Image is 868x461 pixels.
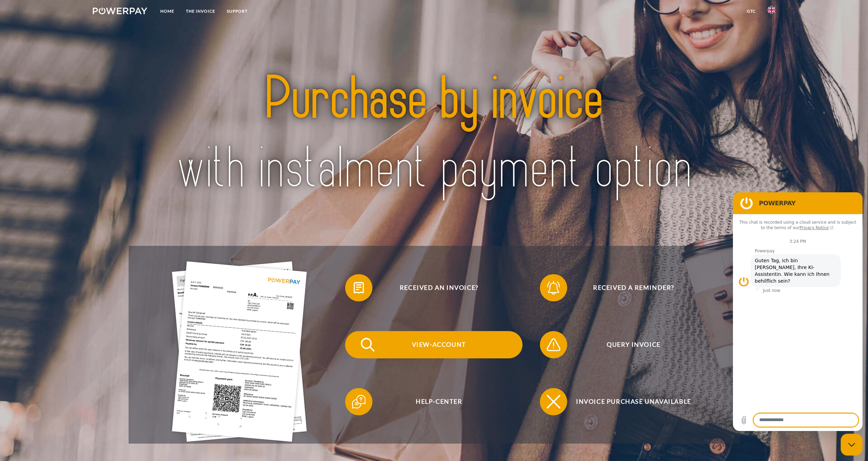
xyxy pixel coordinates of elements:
img: single_invoice_powerpay_en.jpg [172,261,307,442]
span: Invoice purchase unavailable [550,388,717,415]
span: Query Invoice [550,331,717,358]
span: Received a reminder? [550,274,717,301]
a: GTC [741,5,762,17]
img: qb_bill.svg [350,279,367,296]
span: View-Account [355,331,523,358]
a: Support [221,5,253,17]
button: View-Account [345,331,523,358]
span: Received an invoice? [355,274,523,301]
button: Invoice purchase unavailable [540,388,717,415]
button: Query Invoice [540,331,717,358]
img: qb_bell.svg [545,279,562,296]
a: Home [155,5,180,17]
img: qb_help.svg [350,393,367,410]
a: THE INVOICE [180,5,221,17]
img: qb_search.svg [359,336,376,353]
button: Received a reminder? [540,274,717,301]
span: Help-Center [355,388,523,415]
img: logo-powerpay-white.svg [93,8,148,14]
iframe: Button to launch messaging window, conversation in progress [841,434,863,456]
img: title-powerpay_en.svg [164,46,704,222]
iframe: Messaging window [733,192,863,431]
button: Received an invoice? [345,274,523,301]
button: Help-Center [345,388,523,415]
img: qb_warning.svg [545,336,562,353]
img: en [767,6,776,14]
img: qb_close.svg [545,393,562,410]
